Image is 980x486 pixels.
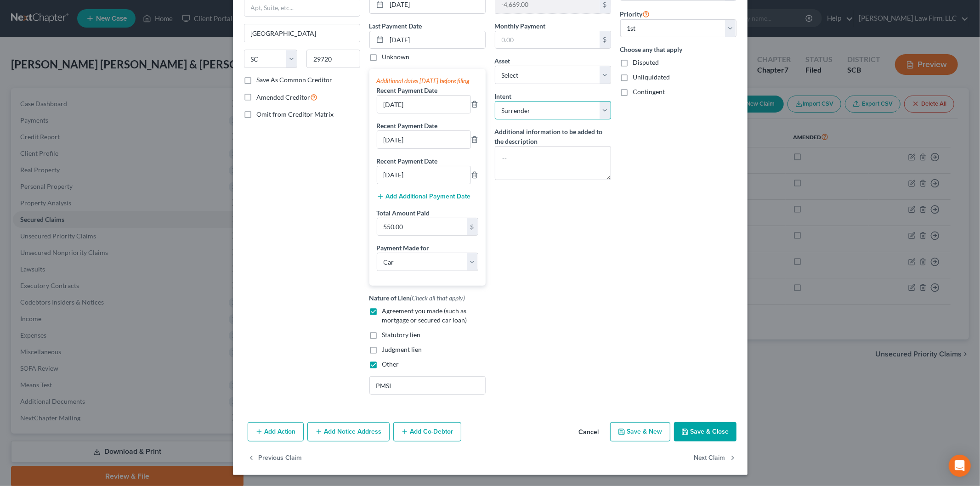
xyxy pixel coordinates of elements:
input: Enter zip... [306,50,360,68]
label: Nature of Lien [369,293,465,303]
label: Additional information to be added to the description [495,127,611,146]
label: Payment Made for [377,243,430,253]
label: Monthly Payment [495,21,546,31]
label: Unknown [382,52,410,62]
button: Previous Claim [248,449,302,468]
div: Additional dates [DATE] before filing [377,76,478,85]
span: Statutory lien [382,331,421,339]
span: Asset [495,57,510,65]
button: Save & Close [674,422,736,441]
input: -- [377,131,470,148]
button: Next Claim [694,449,736,468]
label: Priority [620,8,650,19]
span: Omit from Creditor Matrix [257,110,334,118]
label: Choose any that apply [620,45,736,54]
span: Amended Creditor [257,93,311,101]
label: Intent [495,91,512,101]
label: Recent Payment Date [377,156,438,166]
button: Add Co-Debtor [393,422,461,441]
button: Cancel [572,423,606,441]
span: Agreement you made (such as mortgage or secured car loan) [382,307,467,324]
label: Recent Payment Date [377,85,438,95]
input: Enter city... [244,24,360,42]
span: Contingent [633,88,665,96]
input: -- [377,166,470,184]
button: Add Additional Payment Date [377,193,471,200]
label: Last Payment Date [369,21,422,31]
input: 0.00 [495,31,600,49]
input: 0.00 [377,218,467,236]
span: (Check all that apply) [410,294,465,302]
button: Save & New [610,422,670,441]
span: Other [382,360,399,368]
label: Total Amount Paid [377,208,430,218]
button: Add Action [248,422,304,441]
label: Save As Common Creditor [257,75,333,85]
label: Recent Payment Date [377,121,438,130]
div: $ [600,31,611,49]
button: Add Notice Address [307,422,390,441]
input: MM/DD/YYYY [387,31,485,49]
span: Unliquidated [633,73,670,81]
input: Specify... [370,377,485,394]
div: $ [467,218,478,236]
div: Open Intercom Messenger [949,455,971,477]
span: Judgment lien [382,345,422,353]
input: -- [377,96,470,113]
span: Disputed [633,58,659,66]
